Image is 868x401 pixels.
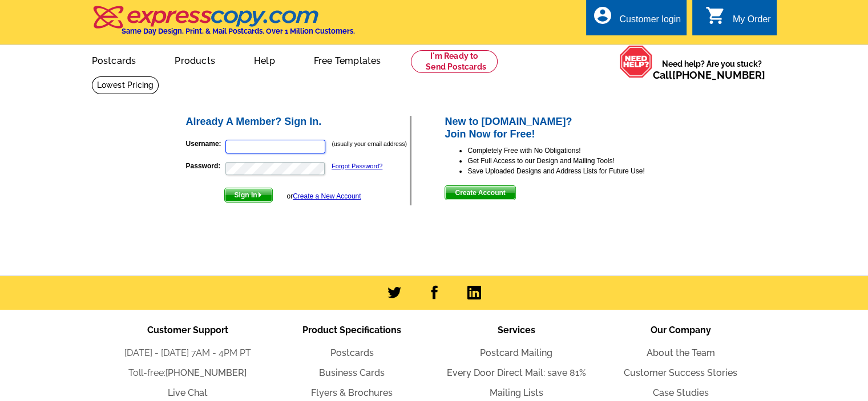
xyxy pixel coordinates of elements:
[236,46,293,73] a: Help
[467,145,684,156] li: Completely Free with No Obligations!
[330,347,374,358] a: Postcards
[467,166,684,176] li: Save Uploaded Designs and Address Lists for Future Use!
[447,367,586,378] a: Every Door Direct Mail: save 81%
[592,13,681,27] a: account_circle Customer login
[733,14,771,30] div: My Order
[332,140,407,147] small: (usually your email address)
[92,14,355,35] a: Same Day Design, Print, & Mail Postcards. Over 1 Million Customers.
[186,139,224,149] label: Username:
[653,69,765,81] span: Call
[705,13,771,27] a: shopping_cart My Order
[445,186,515,200] span: Create Account
[168,387,208,398] a: Live Chat
[302,325,401,335] span: Product Specifications
[147,325,228,335] span: Customer Support
[445,116,684,140] h2: New to [DOMAIN_NAME]? Join Now for Free!
[156,46,233,73] a: Products
[74,46,155,73] a: Postcards
[296,46,399,73] a: Free Templates
[445,185,515,200] button: Create Account
[312,142,321,151] img: npw-badge-icon-locked.svg
[619,45,653,78] img: help
[624,367,737,378] a: Customer Success Stories
[332,163,382,169] a: Forgot Password?
[106,366,270,380] li: Toll-free:
[653,58,771,81] span: Need help? Are you stuck?
[480,347,552,358] a: Postcard Mailing
[165,367,247,378] a: [PHONE_NUMBER]
[224,188,273,202] button: Sign In
[186,116,410,128] h2: Already A Member? Sign In.
[490,387,543,398] a: Mailing Lists
[257,192,263,197] img: button-next-arrow-white.png
[319,367,385,378] a: Business Cards
[106,346,270,360] li: [DATE] - [DATE] 7AM - 4PM PT
[653,387,709,398] a: Case Studies
[467,156,684,166] li: Get Full Access to our Design and Mailing Tools!
[647,347,715,358] a: About the Team
[311,387,393,398] a: Flyers & Brochures
[186,161,224,171] label: Password:
[312,164,321,173] img: npw-badge-icon-locked.svg
[286,191,361,201] div: or
[293,192,361,200] a: Create a New Account
[651,325,711,335] span: Our Company
[705,5,726,26] i: shopping_cart
[592,5,612,26] i: account_circle
[498,325,535,335] span: Services
[672,69,765,81] a: [PHONE_NUMBER]
[619,14,681,30] div: Customer login
[225,188,272,202] span: Sign In
[122,27,355,35] h4: Same Day Design, Print, & Mail Postcards. Over 1 Million Customers.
